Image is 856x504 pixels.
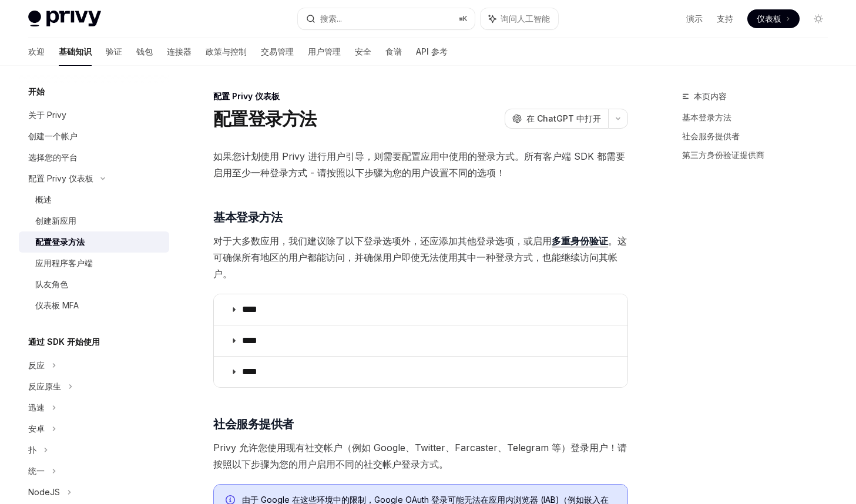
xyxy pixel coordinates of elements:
font: 配置登录方法 [35,237,85,247]
font: 创建新应用 [35,216,76,226]
font: 队友角色 [35,279,68,289]
font: API 参考 [416,46,448,56]
font: 配置 Privy 仪表板 [213,91,280,101]
a: 概述 [19,189,169,210]
font: 配置登录方法 [213,108,317,129]
font: 统一 [28,466,45,476]
font: 在 ChatGPT 中打开 [526,113,601,123]
a: 政策与控制 [206,38,247,66]
a: 演示 [686,13,703,25]
font: K [462,14,468,23]
font: 询问人工智能 [501,14,550,23]
font: 对于大多数应用，我们建议除了以下登录选项外，还应添加其他登录选项，或启用 [213,235,552,247]
font: 食谱 [385,46,402,56]
a: 基本登录方法 [682,108,837,127]
a: 基础知识 [59,38,92,66]
font: Privy 允许您使用现有社交帐户（例如 Google、Twitter、Farcaster、Telegram 等）登录用户！请按照以下步骤为您的用户启用不同的社交帐户登录方式。 [213,442,627,470]
font: 通过 SDK 开始使用 [28,337,100,347]
font: 关于 Privy [28,110,66,120]
a: 验证 [106,38,122,66]
a: API 参考 [416,38,448,66]
font: 政策与控制 [206,46,247,56]
a: 用户管理 [308,38,341,66]
font: 多重身份验证 [552,235,608,247]
a: 连接器 [167,38,192,66]
font: 。这可确保所有地区的用户都能访问，并确保用户即使无法使用其中一种登录方式，也能继续访问其帐户。 [213,235,627,280]
font: 欢迎 [28,46,45,56]
img: 灯光标志 [28,11,101,27]
font: 第三方身份验证提供商 [682,150,764,160]
font: 创建一个帐户 [28,131,78,141]
a: 创建新应用 [19,210,169,231]
font: 验证 [106,46,122,56]
font: 社会服务提供者 [682,131,740,141]
a: 选择您的平台 [19,147,169,168]
font: 搜索... [320,14,342,23]
font: 用户管理 [308,46,341,56]
font: 概述 [35,194,52,204]
a: 食谱 [385,38,402,66]
a: 配置登录方法 [19,231,169,253]
font: 基本登录方法 [213,210,282,224]
font: 基本登录方法 [682,112,731,122]
button: 询问人工智能 [481,8,558,29]
font: 选择您的平台 [28,152,78,162]
font: 安全 [355,46,371,56]
button: 在 ChatGPT 中打开 [505,109,608,129]
a: 队友角色 [19,274,169,295]
font: 开始 [28,86,45,96]
font: 安卓 [28,424,45,434]
a: 钱包 [136,38,153,66]
font: 如果您计划使用 Privy 进行用户引导，则需要配置应用中使用的登录方式。所有客户端 SDK 都需要启用至少一种登录方式 - 请按照以下步骤为您的用户设置不同的选项！ [213,150,625,179]
font: NodeJS [28,487,60,497]
a: 仪表板 MFA [19,295,169,316]
a: 应用程序客户端 [19,253,169,274]
font: 本页内容 [694,91,727,101]
font: 交易管理 [261,46,294,56]
font: ⌘ [459,14,462,23]
button: 切换暗模式 [809,9,828,28]
button: 搜索...⌘K [298,8,475,29]
a: 交易管理 [261,38,294,66]
a: 多重身份验证 [552,235,608,247]
a: 社会服务提供者 [682,127,837,146]
font: 仪表板 MFA [35,300,79,310]
font: 配置 Privy 仪表板 [28,173,93,183]
font: 反应原生 [28,381,61,391]
font: 基础知识 [59,46,92,56]
font: 应用程序客户端 [35,258,93,268]
a: 第三方身份验证提供商 [682,146,837,164]
a: 创建一个帐户 [19,126,169,147]
font: 连接器 [167,46,192,56]
a: 安全 [355,38,371,66]
font: 演示 [686,14,703,23]
font: 仪表板 [757,14,781,23]
font: 扑 [28,445,36,455]
a: 欢迎 [28,38,45,66]
font: 迅速 [28,402,45,412]
a: 关于 Privy [19,105,169,126]
a: 支持 [717,13,733,25]
font: 社会服务提供者 [213,417,294,431]
font: 反应 [28,360,45,370]
a: 仪表板 [747,9,800,28]
font: 钱包 [136,46,153,56]
font: 支持 [717,14,733,23]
